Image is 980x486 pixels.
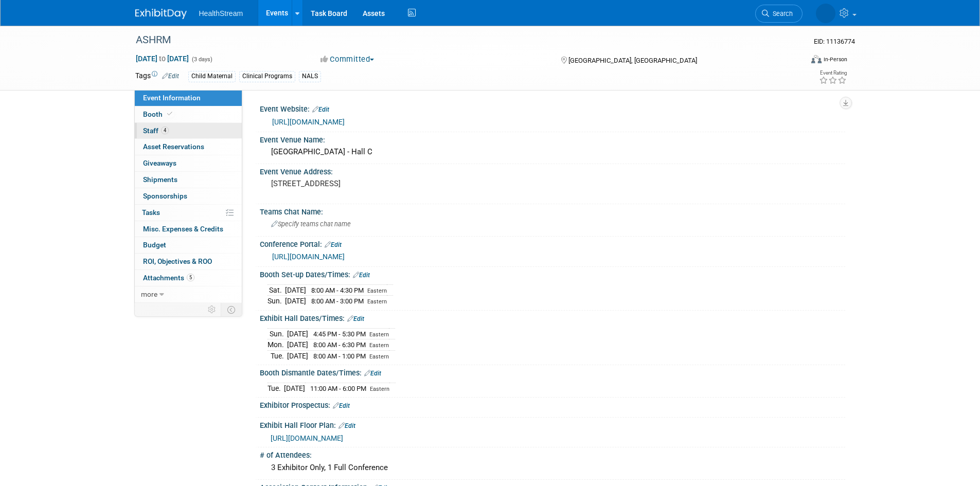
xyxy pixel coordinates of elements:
span: Eastern [367,287,387,294]
a: Edit [162,73,179,80]
span: 8:00 AM - 3:00 PM [311,297,364,305]
a: Asset Reservations [135,139,242,155]
a: Shipments [135,172,242,188]
td: Mon. [268,339,287,351]
span: to [157,55,167,63]
span: 4 [161,127,169,134]
div: Teams Chat Name: [260,204,845,217]
div: Event Website: [260,101,845,115]
a: Giveaways [135,155,242,171]
span: Event ID: 11136774 [814,38,855,45]
pre: [STREET_ADDRESS] [271,179,492,188]
div: Clinical Programs [239,71,295,82]
span: Specify teams chat name [271,220,351,228]
span: 11:00 AM - 6:00 PM [310,385,366,392]
td: [DATE] [285,296,306,307]
a: Edit [347,315,364,322]
a: Edit [353,272,370,279]
span: Eastern [369,331,389,338]
a: Edit [364,370,381,377]
a: Sponsorships [135,188,242,204]
span: Shipments [143,175,177,184]
div: Event Rating [819,70,847,76]
span: Eastern [370,386,389,392]
a: [URL][DOMAIN_NAME] [272,253,345,261]
td: Sun. [268,296,285,307]
a: Edit [325,241,342,248]
span: Staff [143,127,169,135]
div: Event Venue Address: [260,164,845,177]
img: ExhibitDay [135,9,187,19]
td: Tue. [268,350,287,361]
span: 8:00 AM - 4:30 PM [311,286,364,294]
div: Exhibit Hall Floor Plan: [260,418,845,431]
td: [DATE] [287,328,308,339]
img: Wendy Nixx [816,4,835,23]
span: 5 [187,274,194,281]
div: Booth Set-up Dates/Times: [260,267,845,280]
div: ASHRM [132,31,787,49]
td: Sun. [268,328,287,339]
div: Exhibitor Prospectus: [260,398,845,411]
span: 8:00 AM - 6:30 PM [313,341,366,349]
span: Eastern [367,298,387,305]
td: Personalize Event Tab Strip [203,303,221,316]
span: Booth [143,110,174,118]
a: Edit [338,422,355,429]
span: 4:45 PM - 5:30 PM [313,330,366,338]
td: [DATE] [285,284,306,296]
span: Budget [143,241,166,249]
a: Budget [135,237,242,253]
a: Edit [333,402,350,409]
span: ROI, Objectives & ROO [143,257,212,265]
span: [DATE] [DATE] [135,54,189,63]
td: Toggle Event Tabs [221,303,242,316]
a: ROI, Objectives & ROO [135,254,242,269]
a: Edit [312,106,329,113]
span: (3 days) [191,56,212,63]
a: Staff4 [135,123,242,139]
div: In-Person [823,56,847,63]
a: Event Information [135,90,242,106]
td: [DATE] [287,339,308,351]
span: Search [769,10,793,17]
td: [DATE] [287,350,308,361]
div: Conference Portal: [260,237,845,250]
span: Sponsorships [143,192,187,200]
td: Tue. [268,383,284,393]
img: Format-Inperson.png [811,55,822,63]
button: Committed [317,54,378,65]
div: Event Format [742,53,848,69]
span: Eastern [369,342,389,349]
span: HealthStream [199,9,243,17]
div: Child Maternal [188,71,236,82]
span: Eastern [369,353,389,360]
div: NALS [299,71,321,82]
span: [GEOGRAPHIC_DATA], [GEOGRAPHIC_DATA] [568,57,697,64]
span: Giveaways [143,159,176,167]
div: [GEOGRAPHIC_DATA] - Hall C [268,144,838,160]
a: Search [755,5,803,23]
a: more [135,286,242,302]
span: Event Information [143,94,201,102]
td: Sat. [268,284,285,296]
i: Booth reservation complete [167,111,172,117]
a: [URL][DOMAIN_NAME] [271,434,343,442]
div: 3 Exhibitor Only, 1 Full Conference [268,460,838,476]
span: Attachments [143,274,194,282]
span: Tasks [142,208,160,217]
a: Tasks [135,205,242,221]
span: 8:00 AM - 1:00 PM [313,352,366,360]
td: Tags [135,70,179,82]
td: [DATE] [284,383,305,393]
a: Attachments5 [135,270,242,286]
div: Exhibit Hall Dates/Times: [260,311,845,324]
a: Booth [135,106,242,122]
span: Misc. Expenses & Credits [143,225,223,233]
a: Misc. Expenses & Credits [135,221,242,237]
div: Booth Dismantle Dates/Times: [260,365,845,379]
span: Asset Reservations [143,142,204,151]
a: [URL][DOMAIN_NAME] [272,118,345,126]
div: Event Venue Name: [260,132,845,145]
